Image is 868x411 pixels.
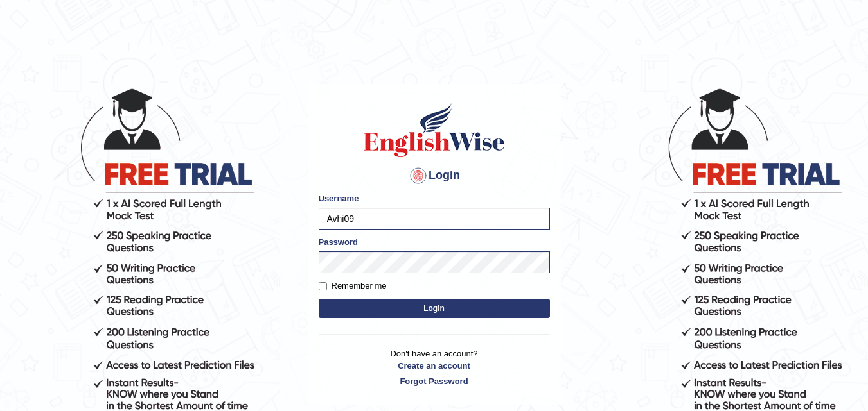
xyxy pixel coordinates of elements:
[319,375,550,387] a: Forgot Password
[319,165,550,186] h4: Login
[319,280,387,292] label: Remember me
[319,299,550,318] button: Login
[319,348,550,387] p: Don't have an account?
[319,192,359,205] label: Username
[319,360,550,372] a: Create an account
[319,236,358,248] label: Password
[319,282,327,290] input: Remember me
[361,101,508,159] img: Logo of English Wise sign in for intelligent practice with AI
